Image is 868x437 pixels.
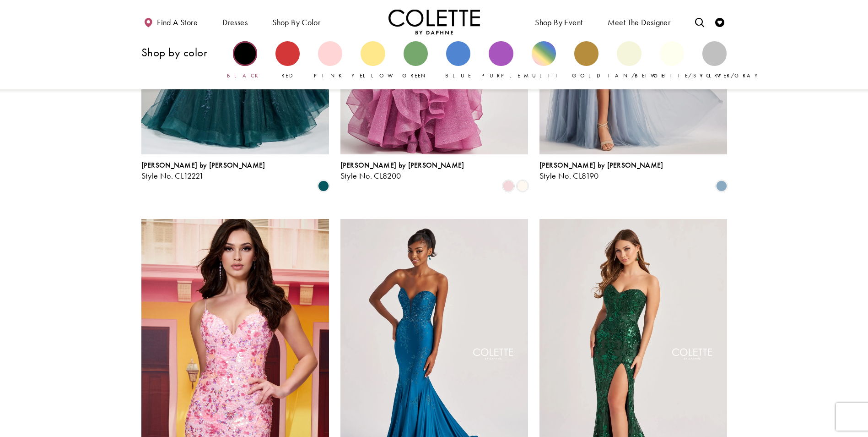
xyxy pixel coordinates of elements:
[446,41,470,80] a: Blue
[532,41,556,80] a: Multi
[272,18,320,27] span: Shop by color
[481,72,521,79] span: Purple
[340,170,401,181] span: Style No. CL8200
[445,72,471,79] span: Blue
[141,9,200,34] a: Find a store
[517,180,528,191] i: Diamond White
[361,41,385,80] a: Yellow
[693,72,762,79] span: Silver/Gray
[141,46,224,59] h3: Shop by color
[535,18,582,27] span: Shop By Event
[608,72,665,79] span: Tan/Beige
[141,161,265,180] div: Colette by Daphne Style No. CL12221
[605,9,673,34] a: Meet the designer
[539,161,663,180] div: Colette by Daphne Style No. CL8190
[572,72,601,79] span: Gold
[388,9,480,34] img: Colette by Daphne
[318,41,342,80] a: Pink
[340,161,464,180] div: Colette by Daphne Style No. CL8200
[404,41,428,80] a: Green
[141,160,265,170] span: [PERSON_NAME] by [PERSON_NAME]
[702,41,727,80] a: Silver/Gray
[314,72,347,79] span: Pink
[281,72,293,79] span: Red
[617,41,641,80] a: Tan/Beige
[388,9,480,34] a: Visit Home Page
[270,9,323,34] span: Shop by color
[141,170,204,181] span: Style No. CL12221
[351,72,398,79] span: Yellow
[716,180,727,191] i: Dusty Blue
[539,170,599,181] span: Style No. CL8190
[402,72,429,79] span: Green
[524,72,563,79] span: Multi
[539,160,663,170] span: [PERSON_NAME] by [PERSON_NAME]
[227,72,263,79] span: Black
[489,41,513,80] a: Purple
[233,41,257,80] a: Black
[574,41,598,80] a: Gold
[275,41,300,80] a: Red
[222,18,248,27] span: Dresses
[660,41,684,80] a: White/Ivory
[693,9,706,34] a: Toggle search
[220,9,250,34] span: Dresses
[318,180,329,191] i: Spruce
[503,180,514,191] i: Pink Lily
[608,18,671,27] span: Meet the designer
[533,9,585,34] span: Shop By Event
[340,160,464,170] span: [PERSON_NAME] by [PERSON_NAME]
[713,9,727,34] a: Check Wishlist
[157,18,198,27] span: Find a store
[651,72,727,79] span: White/Ivory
